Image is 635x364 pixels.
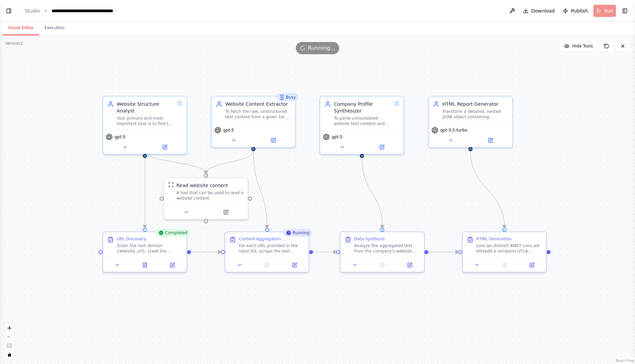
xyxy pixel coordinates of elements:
[283,261,306,269] button: Open in side panel
[160,261,184,269] button: Open in side panel
[442,101,508,107] div: HTML Report Generator
[225,109,291,120] div: To fetch the raw, unstructured text content from a given list of URLs and consolidate it into a s...
[616,359,634,363] a: React Flow attribution
[560,41,597,52] button: Hide Tools
[5,41,23,46] div: Version 1
[5,324,14,359] div: React Flow controls
[239,236,281,242] div: Content Aggregation
[520,261,543,269] button: Open in side panel
[531,7,555,14] span: Download
[168,182,174,187] img: ScrapeWebsiteTool
[102,231,187,272] div: CompletedURL DiscoveryGiven the root domain {website_url}, crawl the website and identify the URL...
[115,134,126,140] span: gpt-5
[25,7,128,14] nav: breadcrumb
[476,243,542,254] div: Lore ips dolorsit AMET cons adi elitsedd e temporin UTLA etdolor. Magna ali enimadmin VEN quis no...
[467,151,508,228] g: Edge from 5d52788a-6ec5-4f9c-acea-97f459b3e507 to 85026027-0d72-45b6-9a8c-0b0a6e83f200
[340,231,425,272] div: Data SynthesisAnalyze the aggregated text from the company's website. Extract the company's histo...
[239,243,305,254] div: For each URL provided in the input list, scrape the text content from the webpage. Remove HTML ta...
[211,96,296,148] div: BusyWebsite Content ExtractorTo fetch the raw, unstructured text content from a given list of URL...
[5,332,14,341] button: zoom out
[117,101,174,114] div: Website Structure Analyst
[560,5,591,17] button: Publish
[3,21,39,35] button: Visual Editor
[225,101,291,107] div: Website Content Extractor
[462,231,547,272] div: HTML GenerationLore ips dolorsit AMET cons adi elitsedd e temporin UTLA etdolor. Magna ali enimad...
[490,261,519,269] button: No output available
[283,229,312,237] div: Running
[442,109,508,120] div: Transform a detailed, nested JSON object containing company data into a rich, comprehensive, and ...
[354,236,385,242] div: Data Synthesis
[203,151,257,174] g: Edge from e0727ab0-4e52-43b1-99c0-08231bd83581 to 56bf7c9c-6853-4734-854f-aeff928051f5
[276,93,299,101] div: Busy
[117,116,174,126] div: Your primary and most important task is to find the main “Careers” page on the website {website_u...
[428,96,513,148] div: HTML Report GeneratorTransform a detailed, nested JSON object containing company data into a rich...
[5,324,14,332] button: zoom in
[141,151,209,174] g: Edge from 5d3f7eb2-ef38-491a-9fb1-00e389911a58 to 56bf7c9c-6853-4734-854f-aeff928051f5
[102,96,187,155] div: Website Structure AnalystYour primary and most important task is to find the main “Careers” page ...
[440,127,467,133] span: gpt-3.5-turbo
[332,134,343,140] span: gpt-5
[5,350,14,359] button: toggle interactivity
[572,43,593,49] span: Hide Tools
[117,236,146,242] div: URL Discovery
[117,243,182,254] div: Given the root domain {website_url}, crawl the website and identify the URLs for the most informa...
[476,236,512,242] div: HTML Generation
[308,44,335,52] span: Running...
[223,127,234,133] span: gpt-5
[354,243,420,254] div: Analyze the aggregated text from the company's website. Extract the company's history, services, ...
[141,151,148,228] g: Edge from 5d3f7eb2-ef38-491a-9fb1-00e389911a58 to 857f47ba-0a32-4371-9ce1-063d3e29ce81
[254,136,292,144] button: Open in side panel
[131,261,159,269] button: View output
[191,249,221,256] g: Edge from 857f47ba-0a32-4371-9ce1-063d3e29ce81 to c15578f7-ce63-4543-ab97-40d072be7fd6
[320,96,404,155] div: Company Profile SynthesizerTo parse consolidated website text content and synthesize key informat...
[313,249,336,256] g: Edge from c15578f7-ce63-4543-ab97-40d072be7fd6 to f9473fa5-f24d-4f0a-92e6-e27f04847e55
[253,261,282,269] button: No output available
[146,143,184,151] button: Open in side panel
[359,158,386,228] g: Edge from 9612db76-e0a4-47c1-8ea9-d4538ecbb620 to f9473fa5-f24d-4f0a-92e6-e27f04847e55
[225,231,309,272] div: RunningContent AggregationFor each URL provided in the input list, scrape the text content from t...
[398,261,421,269] button: Open in side panel
[25,8,40,14] a: Studio
[471,136,509,144] button: Open in side panel
[176,190,244,201] div: A tool that can be used to read a website content.
[176,182,228,189] div: Read website content
[163,177,248,220] div: ScrapeWebsiteToolRead website contentA tool that can be used to read a website content.
[4,6,14,16] button: Show left sidebar
[620,6,630,16] button: Show right sidebar
[334,116,391,126] div: To parse consolidated website text content and synthesize key information into a structured JSON ...
[428,249,458,256] g: Edge from f9473fa5-f24d-4f0a-92e6-e27f04847e55 to 85026027-0d72-45b6-9a8c-0b0a6e83f200
[334,101,391,114] div: Company Profile Synthesizer
[207,208,245,216] button: Open in side panel
[571,7,588,14] span: Publish
[39,21,70,35] button: Execution
[368,261,397,269] button: No output available
[250,151,270,228] g: Edge from e0727ab0-4e52-43b1-99c0-08231bd83581 to c15578f7-ce63-4543-ab97-40d072be7fd6
[363,143,401,151] button: Open in side panel
[156,229,190,237] div: Completed
[520,5,558,17] button: Download
[5,341,14,350] button: fit view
